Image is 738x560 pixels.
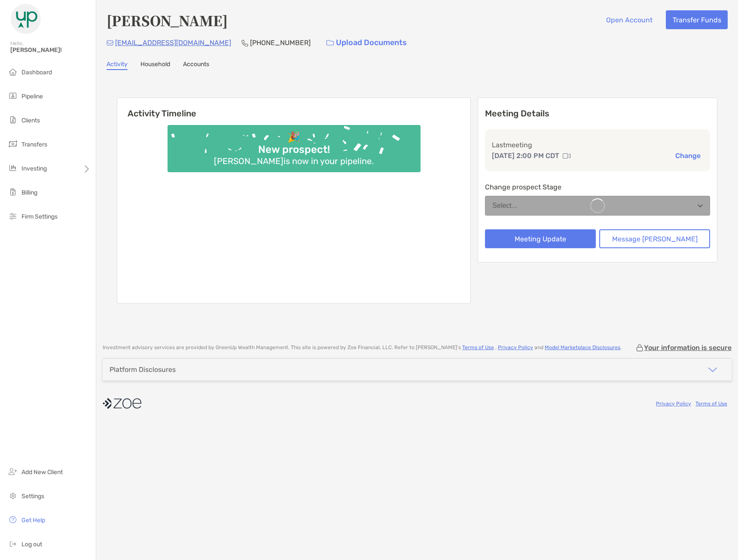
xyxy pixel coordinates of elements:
[666,10,728,29] button: Transfer Funds
[656,401,691,407] a: Privacy Policy
[8,67,18,77] img: dashboard icon
[326,40,334,46] img: button icon
[485,182,710,192] p: Change prospect Stage
[183,61,209,70] a: Accounts
[107,40,113,46] img: Email Icon
[103,344,622,351] p: Investment advisory services are provided by GreenUp Wealth Management . This site is powered by ...
[250,37,311,48] p: [PHONE_NUMBER]
[255,143,333,156] div: New prospect!
[8,163,18,173] img: investing icon
[210,156,377,166] div: [PERSON_NAME] is now in your pipeline.
[563,152,570,159] img: communication type
[241,40,248,46] img: Phone Icon
[8,139,18,149] img: transfers icon
[117,98,470,119] h6: Activity Timeline
[21,493,44,500] span: Settings
[485,108,710,119] p: Meeting Details
[8,115,18,125] img: clients icon
[107,10,228,30] h4: [PERSON_NAME]
[21,93,43,100] span: Pipeline
[107,61,128,70] a: Activity
[673,151,703,160] button: Change
[21,69,52,76] span: Dashboard
[599,10,659,29] button: Open Account
[21,517,45,524] span: Get Help
[10,46,91,54] span: [PERSON_NAME]!
[8,514,18,525] img: get-help icon
[8,91,18,101] img: pipeline icon
[8,211,18,221] img: firm-settings icon
[708,365,718,375] img: icon arrow
[284,131,304,143] div: 🎉
[21,541,42,548] span: Log out
[8,490,18,501] img: settings icon
[103,394,141,413] img: company logo
[21,141,47,148] span: Transfers
[485,229,596,248] button: Meeting Update
[140,61,170,70] a: Household
[21,189,37,196] span: Billing
[110,365,176,374] div: Platform Disclosures
[115,37,231,48] p: [EMAIL_ADDRESS][DOMAIN_NAME]
[695,401,727,407] a: Terms of Use
[21,469,63,476] span: Add New Client
[168,125,421,165] img: Confetti
[498,344,533,350] a: Privacy Policy
[321,33,412,52] a: Upload Documents
[10,3,41,34] img: Zoe Logo
[8,466,18,477] img: add_new_client icon
[644,344,732,352] p: Your information is secure
[492,150,559,161] p: [DATE] 2:00 PM CDT
[599,229,710,248] button: Message [PERSON_NAME]
[492,140,703,150] p: Last meeting
[8,539,18,549] img: logout icon
[21,213,58,220] span: Firm Settings
[545,344,620,350] a: Model Marketplace Disclosures
[21,117,40,124] span: Clients
[462,344,494,350] a: Terms of Use
[21,165,47,172] span: Investing
[8,187,18,197] img: billing icon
